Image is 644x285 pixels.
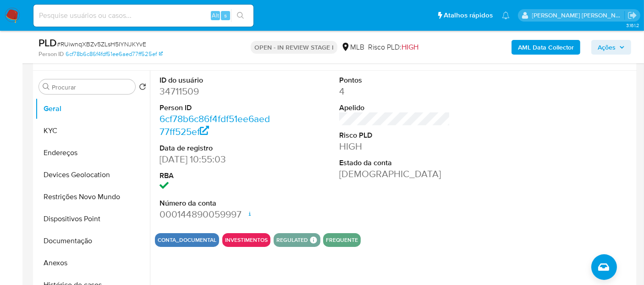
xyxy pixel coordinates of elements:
button: Geral [35,98,150,120]
button: AML Data Collector [512,40,580,55]
dt: Person ID [160,103,270,113]
button: Dispositivos Point [35,208,150,230]
span: 3.161.2 [626,22,639,29]
button: search-icon [231,9,250,22]
dd: 34711509 [160,85,270,98]
span: Alt [212,11,219,20]
dt: Apelido [339,103,450,113]
button: Endereços [35,142,150,164]
dt: ID do usuário [160,75,270,85]
a: 6cf78b6c86f4fdf51ee6aed77ff525ef [66,50,163,58]
dt: Pontos [339,75,450,85]
span: s [224,11,227,20]
dd: 000144890059997 [160,208,270,221]
a: Notificações [502,11,510,19]
button: Documentação [35,230,150,252]
b: AML Data Collector [518,40,574,55]
button: Restrições Novo Mundo [35,186,150,208]
input: Pesquise usuários ou casos... [33,10,253,22]
button: Ações [591,40,631,55]
dt: Risco PLD [339,130,450,140]
div: MLB [341,42,364,52]
span: Risco PLD: [368,42,418,52]
a: 6cf78b6c86f4fdf51ee6aed77ff525ef [160,112,270,138]
dd: HIGH [339,140,450,153]
button: Retornar ao pedido padrão [139,83,146,93]
dt: Estado da conta [339,158,450,168]
button: Devices Geolocation [35,164,150,186]
span: Atalhos rápidos [444,11,493,20]
dd: [DEMOGRAPHIC_DATA] [339,168,450,180]
b: Person ID [39,50,64,58]
span: # RUiwnqXBZv5ZLsH5IYNJKYvE [57,39,146,49]
dd: 4 [339,85,450,98]
dt: RBA [160,171,270,181]
input: Procurar [52,83,132,91]
button: Anexos [35,252,150,274]
dd: [DATE] 10:55:03 [160,153,270,166]
a: Sair [627,11,637,20]
button: KYC [35,120,150,142]
dt: Data de registro [160,143,270,153]
button: Procurar [43,83,50,90]
p: leticia.siqueira@mercadolivre.com [532,11,625,20]
span: Ações [598,40,616,55]
span: HIGH [402,42,418,52]
p: OPEN - IN REVIEW STAGE I [251,41,337,54]
b: PLD [39,35,57,50]
dt: Número da conta [160,198,270,208]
